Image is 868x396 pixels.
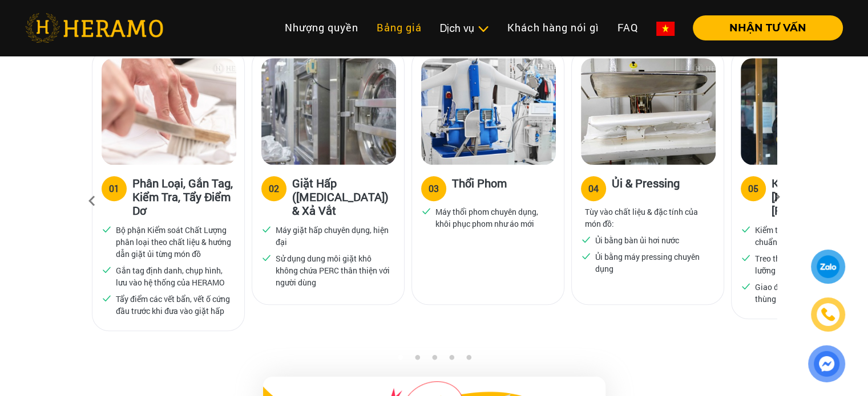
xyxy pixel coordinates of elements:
img: checked.svg [102,293,112,303]
button: 3 [429,354,440,366]
button: 1 [394,354,406,366]
div: 04 [588,182,599,195]
img: vn-flag.png [656,22,675,36]
h3: Giặt Hấp ([MEDICAL_DATA]) & Xả Vắt [292,176,395,217]
a: Khách hàng nói gì [498,15,608,40]
p: Máy thổi phom chuyên dụng, khôi phục phom như áo mới [435,206,551,230]
img: subToggleIcon [477,23,489,35]
img: heramo-quy-trinh-giat-hap-tieu-chuan-buoc-1 [102,58,236,165]
img: checked.svg [581,251,591,261]
img: checked.svg [102,224,112,234]
a: phone-icon [813,299,843,330]
button: 4 [446,354,457,366]
div: 02 [269,182,279,195]
p: Ủi bằng bàn ủi hơi nước [595,234,679,246]
p: Sử dụng dung môi giặt khô không chứa PERC thân thiện với người dùng [276,252,391,288]
h3: Phân Loại, Gắn Tag, Kiểm Tra, Tẩy Điểm Dơ [132,176,235,217]
img: heramo-quy-trinh-giat-hap-tieu-chuan-buoc-4 [581,58,716,165]
img: checked.svg [261,252,272,263]
button: 5 [463,354,474,366]
img: checked.svg [421,206,431,216]
p: Gắn tag định danh, chụp hình, lưu vào hệ thống của HERAMO [116,264,231,288]
img: checked.svg [102,264,112,275]
a: Nhượng quyền [276,15,368,40]
img: phone-icon [819,307,836,323]
div: 05 [748,182,758,195]
img: heramo-quy-trinh-giat-hap-tieu-chuan-buoc-2 [261,58,396,165]
p: Tẩy điểm các vết bẩn, vết ố cứng đầu trước khi đưa vào giặt hấp [116,293,231,317]
img: checked.svg [581,234,591,244]
p: Máy giặt hấp chuyên dụng, hiện đại [276,224,391,248]
img: checked.svg [741,281,751,291]
a: NHẬN TƯ VẤN [684,23,843,33]
img: heramo-quy-trinh-giat-hap-tieu-chuan-buoc-3 [421,58,556,165]
p: Tùy vào chất liệu & đặc tính của món đồ: [585,206,710,230]
a: Bảng giá [368,15,431,40]
h3: Ủi & Pressing [612,176,680,199]
button: NHẬN TƯ VẤN [693,15,843,40]
div: 03 [429,182,439,195]
img: checked.svg [741,252,751,263]
h3: Thổi Phom [452,176,507,199]
a: FAQ [608,15,647,40]
div: Dịch vụ [440,21,489,36]
img: checked.svg [261,224,272,234]
p: Bộ phận Kiểm soát Chất Lượng phân loại theo chất liệu & hướng dẫn giặt ủi từng món đồ [116,224,231,260]
p: Ủi bằng máy pressing chuyên dụng [595,251,710,275]
img: checked.svg [741,224,751,234]
img: heramo-logo.png [25,13,163,43]
button: 2 [411,354,423,366]
div: 01 [109,182,119,195]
